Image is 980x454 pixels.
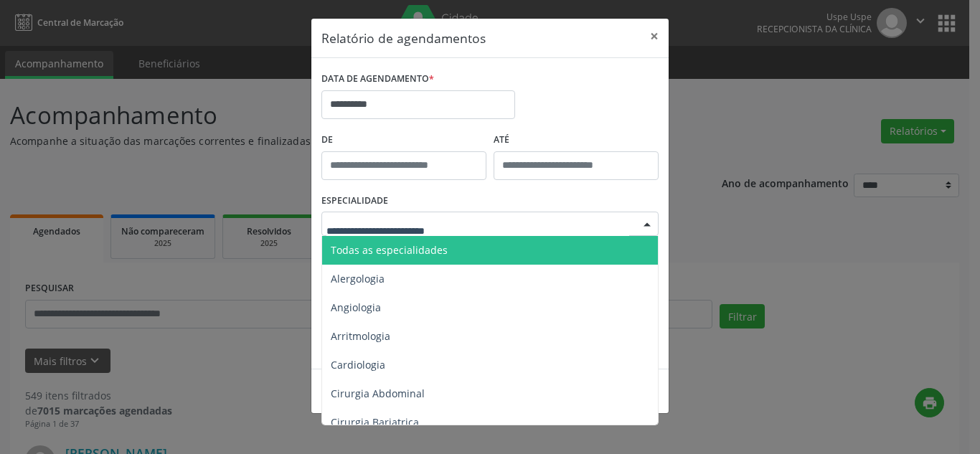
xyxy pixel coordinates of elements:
[331,329,390,343] span: Arritmologia
[331,415,419,429] span: Cirurgia Bariatrica
[494,129,659,151] label: ATÉ
[321,68,434,90] label: DATA DE AGENDAMENTO
[321,29,486,47] h5: Relatório de agendamentos
[331,358,385,372] span: Cardiologia
[321,129,486,151] label: De
[331,387,425,400] span: Cirurgia Abdominal
[331,243,448,257] span: Todas as especialidades
[640,19,669,54] button: Close
[321,190,388,212] label: ESPECIALIDADE
[331,272,385,285] span: Alergologia
[331,301,381,314] span: Angiologia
